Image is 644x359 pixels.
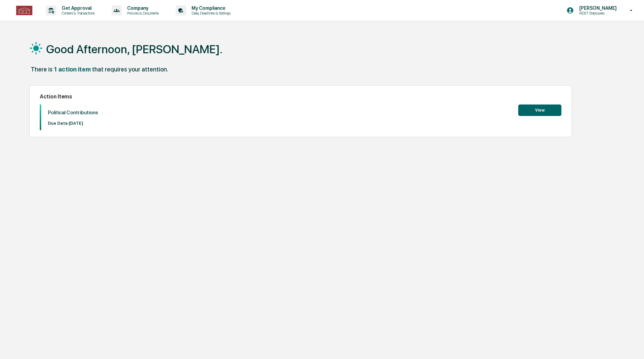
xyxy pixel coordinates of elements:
[16,6,32,15] img: logo
[574,11,620,16] p: RDST Employees
[518,104,561,116] button: View
[54,66,91,73] div: 1 action item
[56,11,98,16] p: Content & Transactions
[46,42,223,56] h1: Good Afternoon, [PERSON_NAME].
[40,93,561,100] h2: Action Items
[92,66,168,73] div: that requires your attention.
[518,107,561,113] a: View
[56,5,98,11] p: Get Approval
[122,5,162,11] p: Company
[574,5,620,11] p: [PERSON_NAME]
[48,110,98,116] p: Political Contributions
[186,5,234,11] p: My Compliance
[122,11,162,16] p: Policies & Documents
[48,121,98,126] p: Due Date: [DATE]
[31,66,53,73] div: There is
[186,11,234,16] p: Data, Deadlines & Settings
